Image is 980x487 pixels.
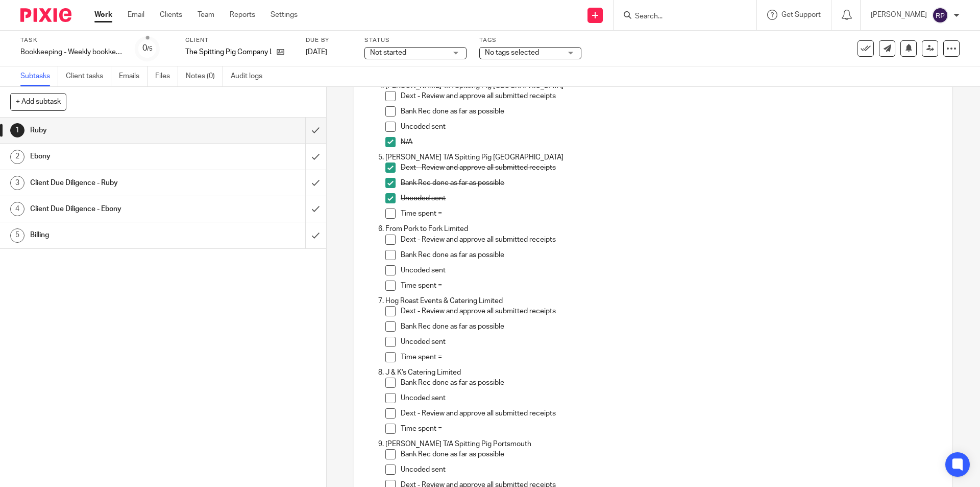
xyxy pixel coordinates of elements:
a: Emails [119,66,148,86]
p: Bank Rec done as far as possible [401,106,941,117]
p: Dext - Review and approve all submitted receipts [401,235,941,245]
h1: Client Due Diligence - Ebony [30,201,207,217]
p: [PERSON_NAME] T/A Spitting Pig [GEOGRAPHIC_DATA] [385,152,941,163]
h1: Billing [30,227,207,243]
p: Dext - Review and approve all submitted receipts [401,163,941,173]
label: Due by [306,36,352,44]
a: Files [155,66,178,86]
a: Audit logs [231,66,270,86]
h1: Ruby [30,123,207,138]
label: Tags [479,36,581,44]
span: No tags selected [485,49,539,56]
span: Get Support [781,11,821,18]
p: Bank Rec done as far as possible [401,321,941,332]
p: Dext - Review and approve all submitted receipts [401,91,941,101]
div: 4 [10,202,24,216]
p: From Pork to Fork Limited [385,224,941,234]
a: Work [94,10,112,20]
p: Dext - Review and approve all submitted receipts [401,306,941,316]
a: Settings [271,10,298,20]
p: Uncoded sent [401,393,941,403]
p: Dext - Review and approve all submitted receipts [401,408,941,419]
input: Search [634,12,726,21]
label: Status [364,36,467,44]
p: N/A [401,137,941,147]
small: /5 [147,46,153,52]
a: Subtasks [20,66,58,86]
p: Bank Rec done as far as possible [401,178,941,188]
button: + Add subtask [10,93,66,110]
a: Team [198,10,214,20]
p: The Spitting Pig Company Ltd [185,47,272,57]
img: svg%3E [932,7,948,24]
h1: Client Due Diligence - Ruby [30,175,207,191]
p: [PERSON_NAME] [871,10,927,20]
a: Clients [160,10,182,20]
span: Not started [370,49,406,56]
p: J & K's Catering Limited [385,367,941,378]
p: [PERSON_NAME] T/A Spitting Pig Portsmouth [385,439,941,449]
p: Time spent = [401,281,941,291]
div: 0 [142,42,153,54]
a: Client tasks [66,66,111,86]
img: Pixie [20,8,71,22]
p: Bank Rec done as far as possible [401,378,941,388]
label: Client [185,36,293,44]
a: Email [128,10,144,20]
p: Uncoded sent [401,193,941,203]
p: Uncoded sent [401,265,941,275]
div: 3 [10,176,24,190]
p: Time spent = [401,208,941,219]
p: Bank Rec done as far as possible [401,449,941,459]
p: Time spent = [401,424,941,434]
div: 1 [10,123,24,137]
p: Uncoded sent [401,465,941,475]
div: Bookkeeping - Weekly bookkeeping SP group [20,47,122,57]
p: Hog Roast Events & Catering Limited [385,296,941,306]
a: Reports [230,10,255,20]
label: Task [20,36,122,44]
p: Uncoded sent [401,337,941,347]
div: 5 [10,228,24,243]
a: Notes (0) [186,66,223,86]
div: 2 [10,150,24,164]
p: Bank Rec done as far as possible [401,250,941,260]
p: Uncoded sent [401,122,941,132]
h1: Ebony [30,149,207,164]
p: Time spent = [401,352,941,362]
span: [DATE] [306,49,327,56]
